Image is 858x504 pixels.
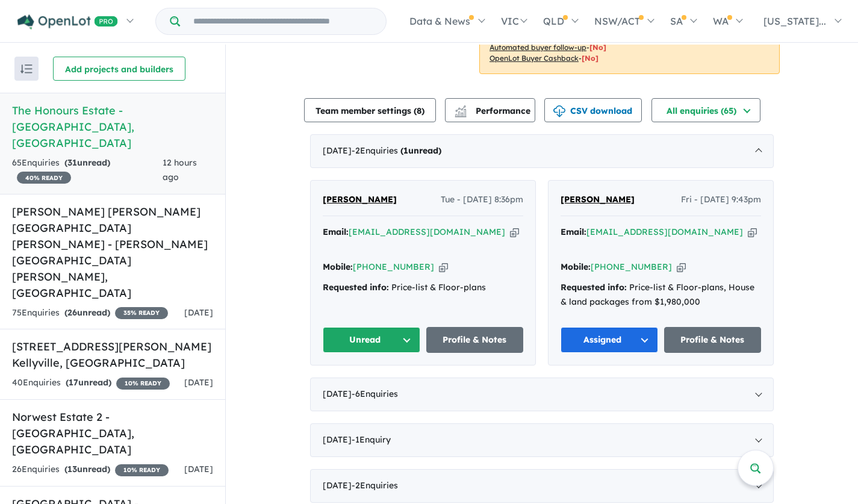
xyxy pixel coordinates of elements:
div: Price-list & Floor-plans, House & land packages from $1,980,000 [561,281,761,310]
span: 26 [67,307,77,318]
h5: Norwest Estate 2 - [GEOGRAPHIC_DATA] , [GEOGRAPHIC_DATA] [12,409,213,458]
h5: [PERSON_NAME] [PERSON_NAME][GEOGRAPHIC_DATA][PERSON_NAME] - [PERSON_NAME][GEOGRAPHIC_DATA][PERSON... [12,204,213,301]
strong: Email: [323,226,349,237]
strong: ( unread) [64,307,110,318]
img: sort.svg [20,64,33,73]
div: 26 Enquir ies [12,462,169,477]
div: [DATE] [310,378,774,411]
strong: Requested info: [561,282,627,293]
span: 31 [67,157,77,168]
button: Copy [748,226,757,238]
button: All enquiries (65) [651,98,760,122]
span: 17 [69,377,78,388]
a: Profile & Notes [426,327,524,353]
button: Copy [510,226,519,238]
span: Tue - [DATE] 8:36pm [441,193,523,207]
span: 10 % READY [116,378,170,390]
div: [DATE] [310,469,774,503]
strong: ( unread) [66,377,111,388]
strong: Email: [561,226,586,237]
span: [US_STATE]... [763,15,826,27]
div: 65 Enquir ies [12,156,163,185]
a: [PERSON_NAME] [323,193,397,207]
a: [PHONE_NUMBER] [353,261,434,272]
span: - 2 Enquir ies [352,480,398,491]
span: [DATE] [184,307,213,318]
u: OpenLot Buyer Cashback [490,54,579,63]
h5: The Honours Estate - [GEOGRAPHIC_DATA] , [GEOGRAPHIC_DATA] [12,102,213,151]
a: [PHONE_NUMBER] [591,261,672,272]
div: [DATE] [310,423,774,457]
a: [EMAIL_ADDRESS][DOMAIN_NAME] [586,226,743,237]
span: 1 [403,145,408,156]
img: Openlot PRO Logo White [17,14,118,30]
strong: ( unread) [400,145,441,156]
strong: ( unread) [64,157,110,168]
span: 10 % READY [115,464,169,476]
button: Copy [439,261,448,273]
span: 13 [67,464,77,474]
button: Performance [445,98,535,122]
strong: ( unread) [64,464,110,474]
span: 35 % READY [115,307,168,319]
strong: Requested info: [323,282,389,293]
div: 75 Enquir ies [12,306,168,320]
a: Profile & Notes [664,327,762,353]
strong: Mobile: [561,261,591,272]
span: [PERSON_NAME] [323,194,397,205]
button: Add projects and builders [53,57,185,81]
span: [DATE] [184,464,213,474]
span: 40 % READY [17,172,71,184]
a: [EMAIL_ADDRESS][DOMAIN_NAME] [349,226,505,237]
span: Performance [456,105,530,116]
div: 40 Enquir ies [12,376,170,390]
input: Try estate name, suburb, builder or developer [182,8,384,34]
button: Assigned [561,327,658,353]
button: Unread [323,327,420,353]
span: - 2 Enquir ies [352,145,441,156]
button: Team member settings (8) [304,98,436,122]
button: Copy [677,261,686,273]
a: [PERSON_NAME] [561,193,635,207]
span: 12 hours ago [163,157,197,182]
span: [PERSON_NAME] [561,194,635,205]
span: [DATE] [184,377,213,388]
h5: [STREET_ADDRESS][PERSON_NAME] Kellyville , [GEOGRAPHIC_DATA] [12,338,213,371]
strong: Mobile: [323,261,353,272]
img: download icon [553,105,565,117]
img: line-chart.svg [455,105,466,112]
div: [DATE] [310,134,774,168]
u: Automated buyer follow-up [490,43,586,52]
span: 8 [417,105,421,116]
span: [No] [582,54,598,63]
button: CSV download [544,98,642,122]
span: [No] [589,43,606,52]
img: bar-chart.svg [455,109,467,117]
span: Fri - [DATE] 9:43pm [681,193,761,207]
span: - 1 Enquir y [352,434,391,445]
span: - 6 Enquir ies [352,388,398,399]
div: Price-list & Floor-plans [323,281,523,295]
